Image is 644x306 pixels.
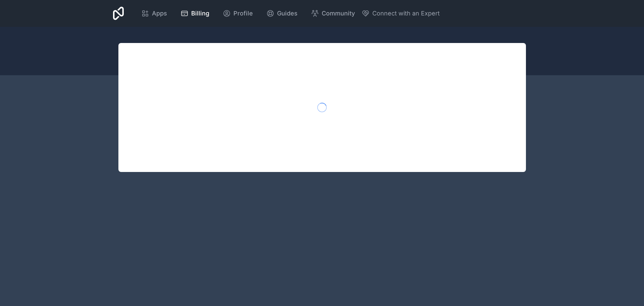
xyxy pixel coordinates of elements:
span: Apps [152,9,167,18]
a: Community [306,6,360,21]
a: Profile [217,6,258,21]
button: Connect with an Expert [362,9,440,18]
span: Profile [233,9,253,18]
span: Billing [191,9,209,18]
span: Guides [277,9,298,18]
a: Billing [175,6,215,21]
a: Guides [261,6,303,21]
span: Connect with an Expert [372,9,440,18]
a: Apps [136,6,172,21]
span: Community [322,9,355,18]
